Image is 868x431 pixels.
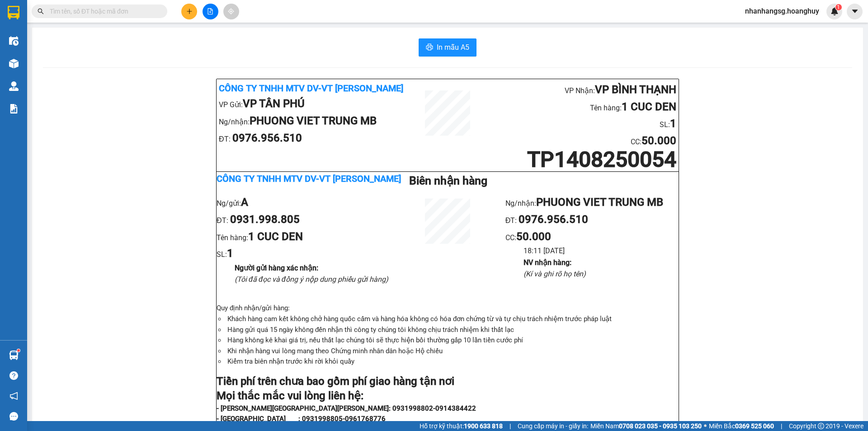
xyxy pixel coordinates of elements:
[217,194,390,211] li: Ng/gửi:
[837,4,840,10] span: 1
[486,115,676,133] li: SL:
[464,422,503,430] strong: 1900 633 818
[486,133,676,150] li: CC
[241,196,248,208] b: A
[219,83,403,94] b: Công ty TNHH MTV DV-VT [PERSON_NAME]
[419,38,476,57] button: printerIn mẫu A5
[524,270,586,278] i: (Kí và ghi rõ họ tên)
[50,6,156,16] input: Tìm tên, số ĐT hoặc mã đơn
[223,4,239,19] button: aim
[524,245,679,256] li: 18:11 [DATE]
[9,81,19,91] img: warehouse-icon
[518,421,588,431] span: Cung cấp máy in - giấy in:
[227,247,233,260] b: 1
[619,422,702,430] strong: 0708 023 035 - 0935 103 250
[235,275,388,284] i: (Tôi đã đọc và đồng ý nộp dung phiếu gửi hàng)
[505,211,679,228] li: ĐT:
[437,42,469,53] span: In mẫu A5
[186,8,193,14] span: plus
[226,314,679,325] li: Khách hàng cam kết không chở hàng quốc cấm và hàng hóa không có hóa đơn chứng từ và tự chịu trách...
[509,421,511,431] span: |
[847,4,863,19] button: caret-down
[217,389,363,402] strong: Mọi thắc mắc vui lòng liên hệ:
[9,371,18,380] span: question-circle
[226,346,679,357] li: Khi nhận hàng vui lòng mang theo Chứng minh nhân dân hoặc Hộ chiếu
[217,375,454,388] strong: Tiền phí trên chưa bao gồm phí giao hàng tận nơi
[217,173,401,184] b: Công ty TNHH MTV DV-VT [PERSON_NAME]
[505,194,679,279] ul: CC
[250,114,377,127] b: PHUONG VIET TRUNG MB
[9,36,19,46] img: warehouse-icon
[595,83,676,96] b: VP BÌNH THẠNH
[536,196,663,208] b: PHUONG VIET TRUNG MB
[486,81,676,99] li: VP Nhận:
[226,356,679,367] li: Kiểm tra biên nhận trước khi rời khỏi quầy
[217,228,390,246] li: Tên hàng:
[219,95,410,113] li: VP Gửi:
[505,194,679,211] li: Ng/nhận:
[9,392,18,400] span: notification
[217,415,386,423] strong: - [GEOGRAPHIC_DATA] : 0931998805-0961768776
[219,130,410,147] li: ĐT:
[181,4,197,19] button: plus
[590,421,702,431] span: Miền Nam
[226,325,679,336] li: Hàng gửi quá 15 ngày không đến nhận thì công ty chúng tôi không chịu trách nhiệm khi thất lạc
[818,423,824,429] span: copyright
[622,100,676,113] b: 1 CUC DEN
[704,424,707,428] span: ⚪️
[709,421,774,431] span: Miền Bắc
[486,99,676,116] li: Tên hàng:
[735,422,774,430] strong: 0369 525 060
[230,213,300,226] b: 0931.998.805
[232,132,302,144] b: 0976.956.510
[226,335,679,346] li: Hàng không kê khai giá trị, nếu thất lạc chúng tôi sẽ thực hiện bồi thường gấp 10 lần tiền cước phí
[217,404,476,412] strong: - [PERSON_NAME][GEOGRAPHIC_DATA][PERSON_NAME]: 0931998802-0914384422
[830,7,839,15] img: icon-new-feature
[9,412,18,421] span: message
[203,4,218,19] button: file-add
[219,113,410,130] li: Ng/nhận:
[851,7,859,15] span: caret-down
[217,245,390,262] li: SL:
[781,421,782,431] span: |
[8,6,19,19] img: logo-vxr
[228,8,234,14] span: aim
[486,150,676,169] h1: TP1408250054
[9,350,19,360] img: warehouse-icon
[207,8,213,14] span: file-add
[243,97,305,110] b: VP TÂN PHÚ
[516,230,551,243] b: 50.000
[514,233,551,242] span: :
[248,230,303,243] b: 1 CUC DEN
[409,174,487,187] b: Biên nhận hàng
[217,211,390,228] li: ĐT:
[738,5,826,17] span: nhanhangsg.hoanghuy
[9,104,19,114] img: solution-icon
[426,43,433,52] span: printer
[640,137,676,146] span: :
[642,134,676,147] b: 50.000
[670,117,676,130] b: 1
[420,421,503,431] span: Hỗ trợ kỹ thuật:
[835,4,842,10] sup: 1
[38,8,44,14] span: search
[9,59,19,68] img: warehouse-icon
[235,264,318,272] b: Người gửi hàng xác nhận :
[519,213,588,226] b: 0976.956.510
[524,258,571,267] b: NV nhận hàng :
[17,349,20,352] sup: 1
